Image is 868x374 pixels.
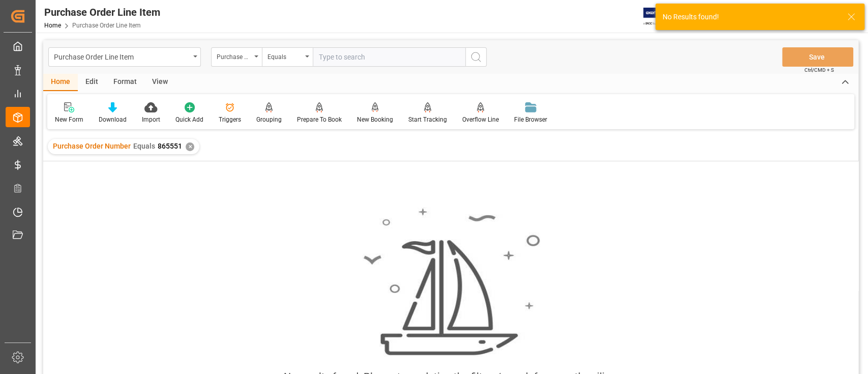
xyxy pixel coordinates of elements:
div: Purchase Order Number [217,50,251,62]
div: Purchase Order Line Item [54,50,190,63]
div: Download [99,115,127,124]
div: Edit [78,74,106,91]
div: Quick Add [175,115,203,124]
button: Save [782,47,853,67]
div: New Form [55,115,83,124]
span: Equals [133,142,155,150]
span: Purchase Order Number [53,142,131,150]
a: Home [44,22,61,29]
div: Import [142,115,160,124]
div: New Booking [357,115,393,124]
button: open menu [211,47,262,67]
span: Ctrl/CMD + S [804,66,834,74]
span: 865551 [158,142,182,150]
div: Grouping [256,115,282,124]
button: search button [465,47,487,67]
div: Prepare To Book [297,115,342,124]
button: open menu [262,47,313,67]
img: Exertis%20JAM%20-%20Email%20Logo.jpg_1722504956.jpg [643,8,678,25]
button: open menu [48,47,201,67]
div: File Browser [514,115,547,124]
div: Home [43,74,78,91]
div: Equals [267,50,302,62]
div: View [144,74,175,91]
div: Overflow Line [462,115,499,124]
div: Purchase Order Line Item [44,5,160,20]
div: ✕ [186,142,194,151]
div: Triggers [219,115,241,124]
div: No Results found! [663,12,837,22]
div: Start Tracking [408,115,447,124]
img: smooth_sailing.jpeg [362,207,540,357]
input: Type to search [313,47,465,67]
div: Format [106,74,144,91]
